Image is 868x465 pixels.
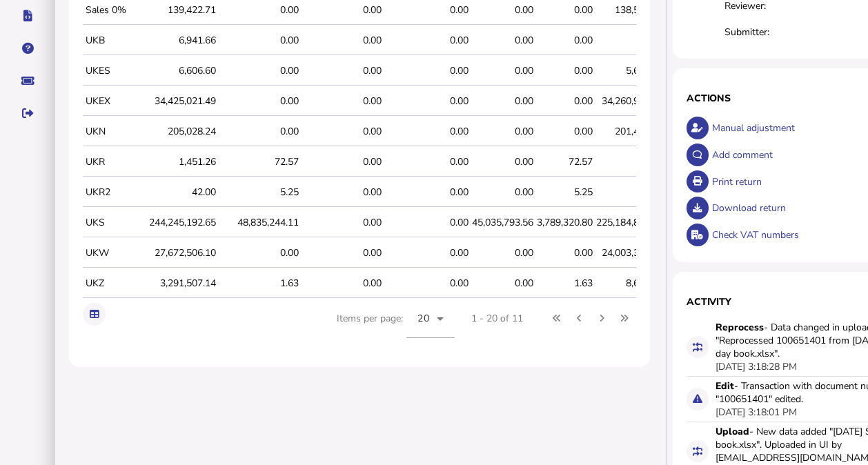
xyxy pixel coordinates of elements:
[613,307,636,330] button: Last page
[83,117,134,146] td: UKN
[13,99,42,128] button: Sign out
[537,3,593,17] div: 0.00
[219,277,299,290] div: 1.63
[693,342,702,352] i: Data for this filing changed
[137,277,216,290] div: 3,291,507.14
[716,406,797,419] div: [DATE] 3:18:01 PM
[406,299,455,353] mat-form-field: Change page size
[472,216,533,229] div: 45,035,793.56
[472,155,533,168] div: 0.00
[596,186,663,199] div: 0.00
[385,277,468,290] div: 0.00
[472,64,533,77] div: 0.00
[537,125,593,138] div: 0.00
[137,246,216,259] div: 27,672,506.10
[385,186,468,199] div: 0.00
[537,186,593,199] div: 5.25
[568,307,591,330] button: Previous page
[472,186,533,199] div: 0.00
[385,34,468,47] div: 0.00
[724,26,790,39] div: Submitter:
[472,277,533,290] div: 0.00
[596,246,663,259] div: 24,003,393.00
[83,303,106,326] button: Export table data to Excel
[385,125,468,138] div: 0.00
[537,34,593,47] div: 0.00
[537,277,593,290] div: 1.63
[13,34,42,63] button: Help pages
[302,155,382,168] div: 0.00
[537,64,593,77] div: 0.00
[83,208,134,237] td: UKS
[471,312,523,325] div: 1 - 20 of 11
[302,64,382,77] div: 0.00
[137,3,216,17] div: 139,422.71
[385,216,468,229] div: 0.00
[219,34,299,47] div: 0.00
[219,155,299,168] div: 72.57
[83,239,134,268] td: UKW
[687,170,709,193] button: Open printable view of return.
[385,155,468,168] div: 0.00
[537,216,593,229] div: 3,789,320.80
[219,3,299,17] div: 0.00
[302,216,382,229] div: 0.00
[596,277,663,290] div: 8,638.33
[472,246,533,259] div: 0.00
[472,95,533,108] div: 0.00
[537,246,593,259] div: 0.00
[219,125,299,138] div: 0.00
[693,446,702,456] i: Data for this filing changed
[596,216,663,229] div: 225,184,843.65
[219,246,299,259] div: 0.00
[716,379,734,393] strong: Edit
[385,246,468,259] div: 0.00
[687,197,709,219] button: Download return
[13,66,42,95] button: Raise a support ticket
[137,125,216,138] div: 205,028.24
[537,95,593,108] div: 0.00
[596,95,663,108] div: 34,260,986.80
[219,186,299,199] div: 5.25
[302,34,382,47] div: 0.00
[716,360,797,373] div: [DATE] 3:18:28 PM
[472,3,533,17] div: 0.00
[302,277,382,290] div: 0.00
[137,216,216,229] div: 244,245,192.65
[137,186,216,199] div: 42.00
[385,95,468,108] div: 0.00
[83,87,134,116] td: UKEX
[137,34,216,47] div: 6,941.66
[591,307,613,330] button: Next page
[716,321,764,334] strong: Reprocess
[385,3,468,17] div: 0.00
[219,64,299,77] div: 0.00
[596,3,663,17] div: 138,571.76
[716,425,749,438] strong: Upload
[219,95,299,108] div: 0.00
[219,216,299,229] div: 48,835,244.11
[83,148,134,177] td: UKR
[302,186,382,199] div: 0.00
[472,34,533,47] div: 0.00
[302,125,382,138] div: 0.00
[302,3,382,17] div: 0.00
[687,144,709,166] button: Make a comment in the activity log.
[83,178,134,207] td: UKR2
[596,34,663,47] div: 0.00
[302,95,382,108] div: 0.00
[596,64,663,77] div: 5,656.34
[302,246,382,259] div: 0.00
[137,95,216,108] div: 34,425,021.49
[83,269,134,298] td: UKZ
[417,312,429,325] span: 20
[137,64,216,77] div: 6,606.60
[687,224,709,246] button: Check VAT numbers on return.
[693,394,702,404] i: Transaction edited
[337,299,455,353] div: Items per page:
[472,125,533,138] div: 0.00
[545,307,568,330] button: First page
[83,57,134,86] td: UKES
[687,117,709,139] button: Make an adjustment to this return.
[137,155,216,168] div: 1,451.26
